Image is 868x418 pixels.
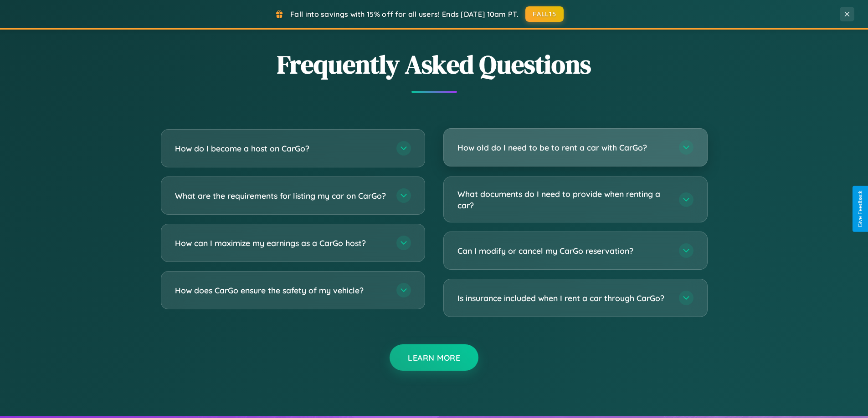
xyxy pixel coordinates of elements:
h3: Can I modify or cancel my CarGo reservation? [457,245,670,257]
h3: How do I become a host on CarGo? [175,143,387,154]
h3: What are the requirements for listing my car on CarGo? [175,190,387,201]
h3: How does CarGo ensure the safety of my vehicle? [175,285,387,296]
h3: Is insurance included when I rent a car through CarGo? [457,292,670,304]
h3: How old do I need to be to rent a car with CarGo? [457,142,670,153]
button: FALL15 [525,6,564,22]
div: Give Feedback [857,191,863,227]
h3: What documents do I need to provide when renting a car? [457,188,670,211]
button: Learn More [390,344,478,371]
span: Fall into savings with 15% off for all users! Ends [DATE] 10am PT. [290,10,519,19]
h3: How can I maximize my earnings as a CarGo host? [175,237,387,249]
h2: Frequently Asked Questions [161,47,708,82]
